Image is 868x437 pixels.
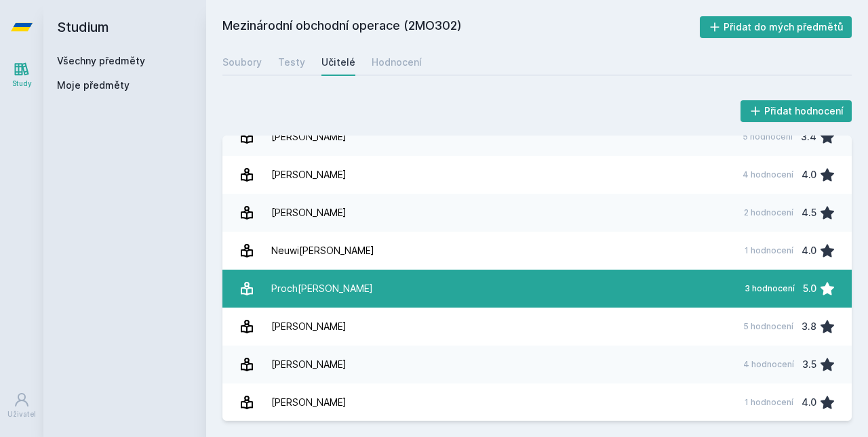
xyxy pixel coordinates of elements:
div: 4.5 [802,199,816,226]
a: Všechny předměty [57,55,145,66]
button: Přidat hodnocení [741,100,852,122]
a: Uživatel [3,385,41,426]
div: 3.5 [802,351,816,378]
div: Soubory [222,56,262,69]
div: 1 hodnocení [745,397,793,408]
a: [PERSON_NAME] 2 hodnocení 4.5 [222,194,852,232]
button: Přidat do mých předmětů [700,16,852,38]
div: Neuwi[PERSON_NAME] [271,237,374,264]
div: [PERSON_NAME] [271,313,347,340]
div: [PERSON_NAME] [271,351,347,378]
a: Study [3,54,41,96]
a: [PERSON_NAME] 5 hodnocení 3.8 [222,308,852,346]
a: Proch[PERSON_NAME] 3 hodnocení 5.0 [222,270,852,308]
div: Study [12,79,32,89]
div: 3.4 [801,123,816,150]
span: Moje předměty [57,79,130,92]
div: Testy [278,56,305,69]
div: 4.0 [802,389,816,416]
a: Hodnocení [372,49,422,76]
a: [PERSON_NAME] 1 hodnocení 4.0 [222,383,852,421]
a: [PERSON_NAME] 5 hodnocení 3.4 [222,118,852,156]
div: 3 hodnocení [745,283,795,294]
a: [PERSON_NAME] 4 hodnocení 3.5 [222,346,852,383]
div: 5.0 [803,275,816,302]
div: Učitelé [321,56,355,69]
h2: Mezinárodní obchodní operace (2MO302) [222,16,700,38]
div: 4 hodnocení [743,359,794,370]
a: Učitelé [321,49,355,76]
div: [PERSON_NAME] [271,389,347,416]
a: Soubory [222,49,262,76]
div: [PERSON_NAME] [271,123,347,150]
div: 4 hodnocení [743,169,793,180]
a: Testy [278,49,305,76]
div: [PERSON_NAME] [271,161,347,188]
div: 2 hodnocení [744,207,793,218]
div: 3.8 [802,313,816,340]
div: 5 hodnocení [743,321,793,332]
a: [PERSON_NAME] 4 hodnocení 4.0 [222,156,852,194]
a: Neuwi[PERSON_NAME] 1 hodnocení 4.0 [222,232,852,270]
div: Proch[PERSON_NAME] [271,275,373,302]
div: 4.0 [802,161,816,188]
div: 1 hodnocení [745,245,793,256]
div: 5 hodnocení [743,131,793,142]
div: 4.0 [802,237,816,264]
div: Hodnocení [372,56,422,69]
div: Uživatel [7,409,36,419]
div: [PERSON_NAME] [271,199,347,226]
